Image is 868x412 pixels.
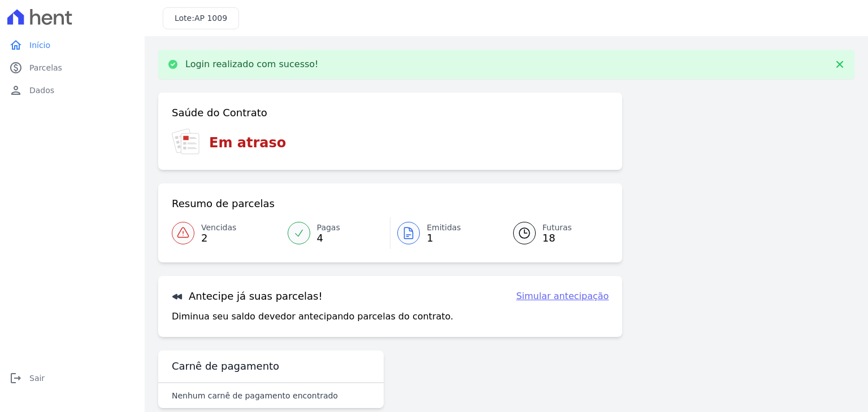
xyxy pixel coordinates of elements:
span: Início [29,40,50,51]
i: paid [9,61,23,74]
span: Dados [29,85,54,96]
a: Simular antecipação [516,290,609,303]
a: Emitidas 1 [390,217,500,249]
span: Emitidas [427,222,461,234]
h3: Carnê de pagamento [172,360,279,373]
span: 1 [427,234,461,243]
span: Parcelas [29,62,62,73]
span: AP 1009 [194,14,227,23]
p: Nenhum carnê de pagamento encontrado [172,390,338,401]
p: Login realizado com sucesso! [185,59,319,70]
span: Futuras [542,222,572,234]
a: homeInício [5,34,140,56]
a: Vencidas 2 [172,217,281,249]
i: logout [9,371,23,385]
i: home [9,38,23,52]
h3: Saúde do Contrato [172,106,267,120]
h3: Antecipe já suas parcelas! [172,290,323,303]
span: 2 [201,234,236,243]
span: Sair [29,372,45,384]
h3: Em atraso [209,133,286,153]
h3: Resumo de parcelas [172,197,275,211]
h3: Lote: [175,12,227,24]
i: person [9,84,23,97]
a: personDados [5,79,140,102]
a: Pagas 4 [281,217,390,249]
span: Vencidas [201,222,236,234]
a: Futuras 18 [500,217,609,249]
a: logoutSair [5,367,140,389]
a: paidParcelas [5,56,140,79]
span: 4 [317,234,340,243]
span: Pagas [317,222,340,234]
p: Diminua seu saldo devedor antecipando parcelas do contrato. [172,310,453,323]
span: 18 [542,234,572,243]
